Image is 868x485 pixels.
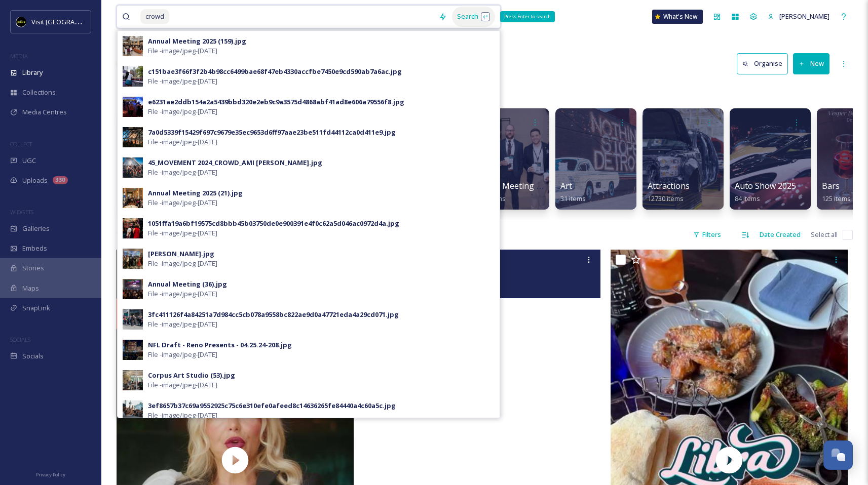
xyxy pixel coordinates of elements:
div: [PERSON_NAME].jpg [148,249,214,259]
span: Galleries [22,224,50,233]
span: Bars [822,180,840,191]
span: Socials [22,351,44,361]
span: File - image/jpeg - [DATE] [148,198,217,208]
img: 613bb9c7-7296-4875-838b-c91d00a16c00.jpg [123,340,143,360]
a: [PERSON_NAME] [763,7,835,26]
span: Maps [22,284,39,293]
span: File - image/jpeg - [DATE] [148,411,217,420]
div: Date Created [754,225,806,245]
img: 355e3e57-477c-4b00-a305-92811d7788a7.jpg [123,188,143,208]
img: c151bae3f66f3f2b4b98cc6499bae68f47eb4330accfbe7450e9cd590ab7a6ac.jpg [123,66,143,87]
img: d049a3b9-45be-4955-9722-acde1fcfee64.jpg [123,36,143,56]
span: File - image/jpeg - [DATE] [148,319,217,329]
button: Open Chat [823,440,853,470]
span: Privacy Policy [36,471,65,478]
span: Media Centres [22,107,67,117]
a: Attractions12730 items [648,181,690,203]
div: 3ef8657b37c69a9552925c75c6e310efe0afeed8c14636265fe84440a4c60a5c.jpg [148,401,396,411]
span: File - image/jpeg - [DATE] [148,76,217,86]
span: Art [560,180,572,191]
a: Annual Meeting (Eblast)1144 items [473,181,564,203]
img: 0dc7cdef-d815-4886-996a-d4036a3ed246.jpg [123,97,143,117]
img: VISIT%20DETROIT%20LOGO%20-%20BLACK%20BACKGROUND.png [16,17,26,27]
span: File - image/jpeg - [DATE] [148,107,217,116]
a: Auto Show 202584 items [735,181,796,203]
img: 7d018cb9-174c-4e95-a485-cfe1451a218b.jpg [123,218,143,238]
img: 0b1b5f48-d92f-47be-9275-791f44f93873.jpg [123,157,143,178]
img: 900415bb-afd6-4a20-af86-89923a148d22.jpg [123,400,143,421]
span: File - image/jpeg - [DATE] [148,46,217,56]
span: 31 items [560,194,586,203]
div: 45_MOVEMENT 2024_CROWD_AMI [PERSON_NAME].jpg [148,158,322,168]
span: File - image/jpeg - [DATE] [148,380,217,390]
div: 330 [53,176,68,184]
span: SOCIALS [10,336,30,343]
img: 060f4578-2a78-4685-9c24-4fcd7ca09860.jpg [123,279,143,299]
span: File - image/jpeg - [DATE] [148,228,217,238]
div: e6231ae2ddb154a2a5439bbd320e2eb9c9a3575d4868abf41ad8e606a79556f8.jpg [148,97,404,107]
span: Auto Show 2025 [735,180,796,191]
span: crowd [140,9,169,24]
span: File - image/jpeg - [DATE] [148,137,217,147]
div: 1051ffa19a6bf19575cd8bbb45b03750de0e900391e4f0c62a5d046ac0972d4a.jpg [148,219,399,228]
div: Filters [688,225,726,245]
span: Collections [22,88,56,97]
div: NFL Draft - Reno Presents - 04.25.24-208.jpg [148,340,292,350]
span: Embeds [22,244,47,253]
span: Attractions [648,180,690,191]
span: Stories [22,263,44,273]
span: SnapLink [22,303,50,313]
span: MEDIA [10,52,28,60]
span: COLLECT [10,140,32,148]
span: 125 items [822,194,851,203]
span: File - image/jpeg - [DATE] [148,259,217,268]
div: Annual Meeting (36).jpg [148,279,227,289]
span: 74 file s [117,230,137,239]
span: File - image/jpeg - [DATE] [148,289,217,299]
span: [PERSON_NAME] [779,12,829,21]
span: File - image/jpeg - [DATE] [148,168,217,177]
span: File - image/jpeg - [DATE] [148,350,217,359]
span: Uploads [22,176,48,185]
span: 12730 items [648,194,684,203]
a: Art31 items [560,181,586,203]
div: Search [452,7,495,26]
div: c151bae3f66f3f2b4b98cc6499bae68f47eb4330accfbe7450e9cd590ab7a6ac.jpg [148,67,402,76]
span: Visit [GEOGRAPHIC_DATA] [31,17,110,26]
div: 3fc411126f4a84251a7d984cc5cb078a9558bc822ae9d0a47721eda4a29cd071.jpg [148,310,399,319]
a: Bars125 items [822,181,851,203]
span: 84 items [735,194,760,203]
a: What's New [652,10,703,24]
span: Select all [811,230,838,239]
div: Corpus Art Studio (53).jpg [148,371,235,380]
span: Library [22,68,43,77]
img: 0926f923-e1b6-46e5-a19d-6803f3278e18.jpg [123,127,143,147]
span: Annual Meeting (Eblast) [473,180,564,191]
div: Annual Meeting 2025 (21).jpg [148,188,243,198]
div: Annual Meeting 2025 (159).jpg [148,36,246,46]
span: WIDGETS [10,208,33,216]
div: 7a0d5339f15429f697c9679e35ec9653d6ff97aae23be511fd44112ca0d411e9.jpg [148,128,396,137]
img: 058ae505-3be5-4991-9f04-2f4aff60173c.jpg [123,309,143,330]
div: Press Enter to search [500,11,555,22]
span: UGC [22,156,36,166]
a: Privacy Policy [36,468,65,480]
img: 53fb76c4-a5fe-42e3-b7e7-d23a9373b530.jpg [123,249,143,269]
button: Organise [737,53,788,74]
img: 19e7f3da-a30d-4c03-a527-25e8977a28ea.jpg [123,370,143,390]
button: New [793,53,829,74]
